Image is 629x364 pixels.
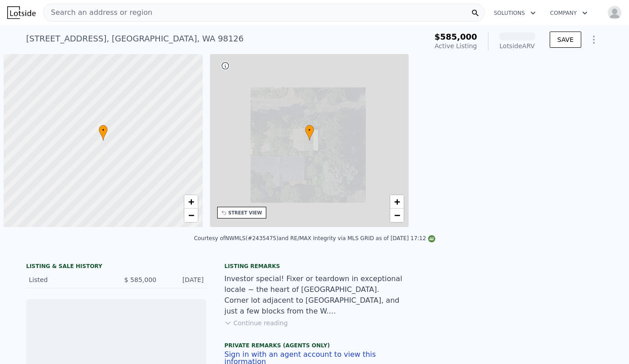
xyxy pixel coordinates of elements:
div: Courtesy of NWMLS (#2435475) and RE/MAX Integrity via MLS GRID as of [DATE] 17:12 [194,235,435,241]
a: Zoom out [390,209,404,222]
span: − [188,209,194,221]
span: • [99,126,108,134]
div: Private Remarks (Agents Only) [224,342,405,351]
span: $ 585,000 [124,276,156,283]
img: avatar [607,5,622,20]
button: Continue reading [224,318,288,328]
button: Solutions [487,5,543,21]
img: Lotside [7,6,36,19]
div: Listing remarks [224,263,405,270]
a: Zoom in [184,195,198,209]
span: − [394,209,400,221]
div: [STREET_ADDRESS] , [GEOGRAPHIC_DATA] , WA 98126 [26,32,244,45]
a: Zoom in [390,195,404,209]
span: Search an address or region [44,7,152,18]
div: [DATE] [164,275,204,284]
a: Zoom out [184,209,198,222]
div: • [305,125,314,141]
div: STREET VIEW [228,209,262,216]
span: + [394,196,400,207]
div: Listed [29,275,109,284]
span: Active Listing [435,42,477,50]
div: Lotside ARV [499,41,535,50]
button: Company [543,5,595,21]
img: NWMLS Logo [428,235,435,242]
div: Investor special! Fixer or teardown in exceptional locale ~ the heart of [GEOGRAPHIC_DATA]. Corne... [224,273,405,317]
span: • [305,126,314,134]
span: + [188,196,194,207]
button: Show Options [585,31,603,49]
div: LISTING & SALE HISTORY [26,263,206,272]
div: • [99,125,108,141]
span: $585,000 [434,32,477,41]
button: SAVE [550,32,581,48]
